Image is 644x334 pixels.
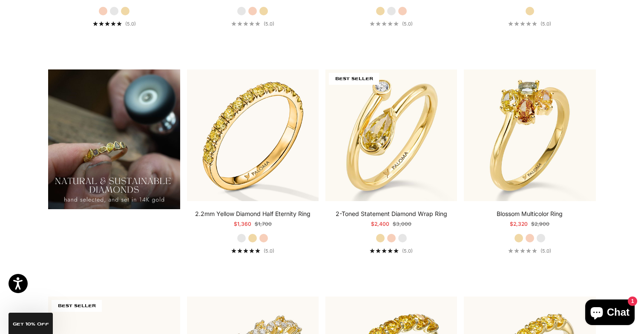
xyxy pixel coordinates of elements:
div: 5.0 out of 5.0 stars [231,21,260,26]
a: 5.0 out of 5.0 stars(5.0) [231,248,274,254]
a: 2-Toned Statement Diamond Wrap Ring [336,210,447,218]
a: 5.0 out of 5.0 stars(5.0) [508,21,551,27]
img: #YellowGold [187,69,319,201]
sale-price: $1,360 [234,220,251,228]
img: #YellowGold [464,69,595,201]
span: BEST SELLER [329,73,379,85]
img: #YellowGold [325,69,457,201]
compare-at-price: $3,000 [393,220,411,228]
span: (5.0) [402,21,413,27]
div: 5.0 out of 5.0 stars [508,248,537,253]
a: 5.0 out of 5.0 stars(5.0) [508,248,551,254]
span: GET 10% Off [13,322,49,326]
a: 5.0 out of 5.0 stars(5.0) [93,21,136,27]
span: (5.0) [540,248,551,254]
span: (5.0) [264,21,274,27]
a: 5.0 out of 5.0 stars(5.0) [370,248,413,254]
div: 5.0 out of 5.0 stars [370,21,399,26]
span: (5.0) [125,21,136,27]
span: (5.0) [264,248,274,254]
compare-at-price: $2,900 [531,220,549,228]
span: (5.0) [402,248,413,254]
compare-at-price: $1,700 [255,220,272,228]
inbox-online-store-chat: Shopify online store chat [583,299,637,327]
a: 5.0 out of 5.0 stars(5.0) [231,21,274,27]
a: Blossom Multicolor Ring [497,210,563,218]
a: 5.0 out of 5.0 stars(5.0) [370,21,413,27]
a: 2.2mm Yellow Diamond Half Eternity Ring [195,210,310,218]
div: 5.0 out of 5.0 stars [231,248,260,253]
sale-price: $2,400 [371,220,389,228]
span: (5.0) [540,21,551,27]
sale-price: $2,320 [510,220,528,228]
div: GET 10% Off [9,313,53,334]
div: 5.0 out of 5.0 stars [93,21,122,26]
div: 5.0 out of 5.0 stars [370,248,399,253]
div: 5.0 out of 5.0 stars [508,21,537,26]
span: BEST SELLER [52,300,102,312]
